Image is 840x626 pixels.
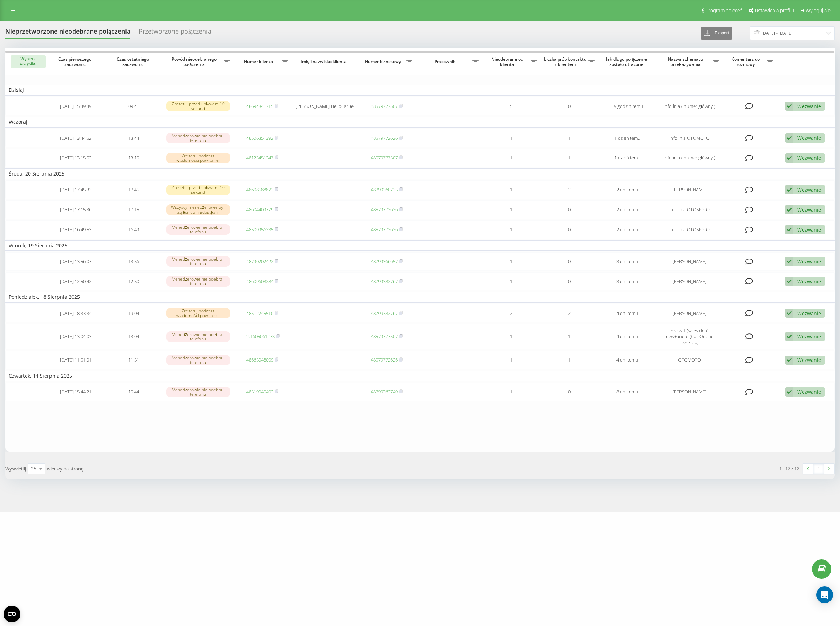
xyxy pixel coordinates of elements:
[540,272,599,291] td: 0
[47,97,105,116] td: [DATE] 15:49:49
[540,252,599,271] td: 0
[5,117,835,127] td: Wczoraj
[47,149,105,167] td: [DATE] 13:15:52
[47,351,105,369] td: [DATE] 11:51:01
[246,206,273,213] a: 48604409779
[598,252,656,271] td: 3 dni temu
[246,135,273,141] a: 48506351392
[105,383,163,401] td: 15:44
[166,101,230,111] div: Zresetuj przed upływem 10 sekund
[298,59,351,64] span: Imię i nazwisko klienta
[371,226,398,233] a: 48579772626
[598,129,656,147] td: 1 dzień temu
[4,606,20,622] button: Open CMP widget
[371,333,398,339] a: 48579777507
[47,272,105,291] td: [DATE] 12:50:42
[598,304,656,323] td: 4 dni temu
[166,56,224,67] span: Powód nieodebranego połączenia
[47,252,105,271] td: [DATE] 13:56:07
[166,153,230,163] div: Zresetuj podczas wiadomości powitalnej
[246,258,273,264] a: 48790202422
[482,324,540,349] td: 1
[540,200,599,219] td: 0
[166,308,230,318] div: Zresetuj podczas wiadomości powitalnej
[371,357,398,363] a: 48579772626
[797,357,821,363] div: Wezwanie
[797,226,821,233] div: Wezwanie
[656,304,723,323] td: [PERSON_NAME]
[105,304,163,323] td: 19:04
[797,186,821,193] div: Wezwanie
[482,304,540,323] td: 2
[806,8,831,13] span: Wyloguj się
[246,186,273,193] a: 48608588873
[246,154,273,161] a: 48123451247
[166,256,230,267] div: Menedżerowie nie odebrali telefonu
[701,27,732,40] button: Eksport
[292,97,358,116] td: [PERSON_NAME] HelloCarBe
[605,56,650,67] span: Jak długo połączenie zostało utracone
[246,357,273,363] a: 48665048009
[105,149,163,167] td: 13:15
[371,186,398,193] a: 48799360735
[5,85,835,95] td: Dzisiaj
[656,97,723,116] td: Infolinia ( numer główny )
[482,200,540,219] td: 1
[482,149,540,167] td: 1
[105,272,163,291] td: 12:50
[656,220,723,239] td: Infolinia OTOMOTO
[47,383,105,401] td: [DATE] 15:44:21
[47,220,105,239] td: [DATE] 16:49:53
[53,56,99,67] span: Czas pierwszego zadzwonić
[598,272,656,291] td: 3 dni temu
[705,8,743,13] span: Program poleceń
[540,324,599,349] td: 1
[660,56,713,67] span: Nazwa schematu przekazywania
[419,59,472,64] span: Pracownik
[105,324,163,349] td: 13:04
[47,304,105,323] td: [DATE] 18:33:34
[482,180,540,199] td: 1
[47,200,105,219] td: [DATE] 17:15:36
[598,220,656,239] td: 2 dni temu
[371,278,398,284] a: 48799382767
[105,252,163,271] td: 13:56
[486,56,531,67] span: Nieodebrane od klienta
[598,200,656,219] td: 2 dni temu
[371,103,398,109] a: 48579777507
[755,8,794,13] span: Ustawienia profilu
[482,129,540,147] td: 1
[371,258,398,264] a: 48799366657
[166,387,230,397] div: Menedżerowie nie odebrali telefonu
[482,252,540,271] td: 1
[656,351,723,369] td: OTOMOTO
[371,310,398,316] a: 48799382767
[797,154,821,161] div: Wezwanie
[482,220,540,239] td: 1
[166,224,230,235] div: Menedżerowie nie odebrali telefonu
[797,278,821,285] div: Wezwanie
[5,28,130,39] div: Nieprzetworzone nieodebrane połączenia
[246,226,273,233] a: 48509956235
[166,355,230,365] div: Menedżerowie nie odebrali telefonu
[11,55,46,68] button: Wybierz wszystko
[797,206,821,213] div: Wezwanie
[246,310,273,316] a: 48512245510
[540,180,599,199] td: 2
[598,324,656,349] td: 4 dni temu
[105,200,163,219] td: 17:15
[105,97,163,116] td: 09:41
[105,129,163,147] td: 13:44
[31,465,36,472] div: 25
[371,206,398,213] a: 48579772626
[246,278,273,284] a: 48609608284
[656,383,723,401] td: [PERSON_NAME]
[797,103,821,110] div: Wezwanie
[361,59,406,64] span: Numer biznesowy
[245,333,275,339] a: 491605061273
[656,129,723,147] td: Infolinia OTOMOTO
[598,97,656,116] td: 19 godzin temu
[5,371,835,381] td: Czwartek, 14 Sierpnia 2025
[5,168,835,179] td: Środa, 20 Sierpnia 2025
[598,383,656,401] td: 8 dni temu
